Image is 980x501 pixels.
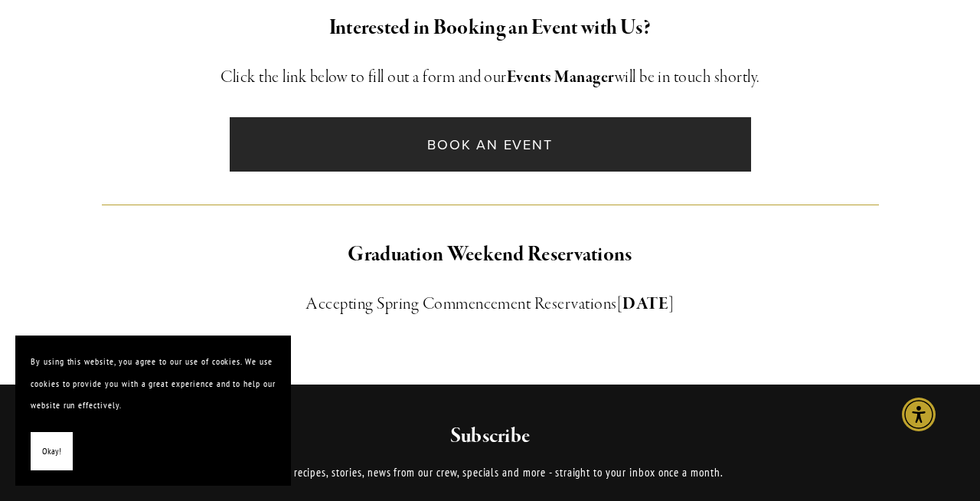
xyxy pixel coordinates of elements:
[348,241,632,268] strong: Graduation Weekend Reservations
[160,463,821,482] p: Receive recipes, stories, news from our crew, specials and more - straight to your inbox once a m...
[230,117,751,172] a: Book an Event
[507,67,615,88] strong: Events Manager
[329,15,652,41] strong: Interested in Booking an Event with Us?
[31,432,73,471] button: Okay!
[160,423,821,450] h2: Subscribe
[42,440,61,463] span: Okay!
[617,293,675,315] strong: [DATE]
[15,336,291,486] section: Cookie banner
[31,351,276,417] p: By using this website, you agree to our use of cookies. We use cookies to provide you with a grea...
[102,290,879,318] h3: Accepting Spring Commencement Reservations
[102,64,879,91] h3: Click the link below to fill out a form and our will be in touch shortly.
[902,398,936,431] div: Accessibility Menu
